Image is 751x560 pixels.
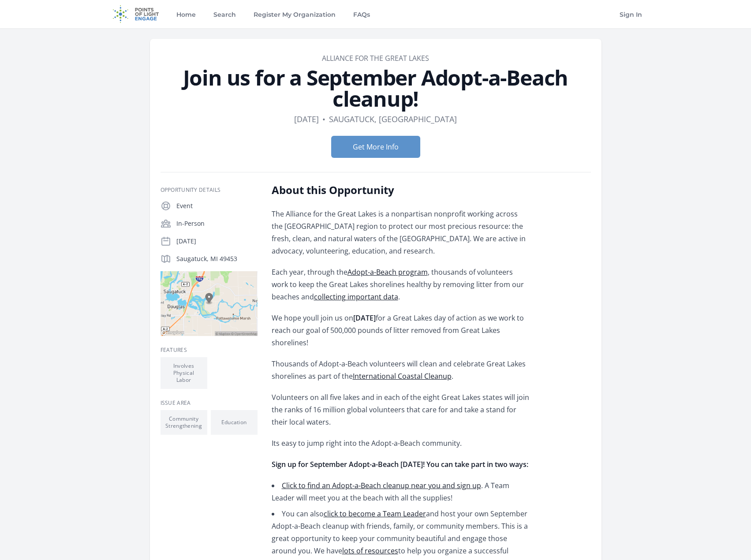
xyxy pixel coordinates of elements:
[347,267,428,277] a: Adopt-a-Beach program
[331,136,420,158] button: Get More Info
[176,237,258,246] p: [DATE]
[161,187,258,194] h3: Opportunity Details
[342,546,398,556] a: lots of resources
[272,267,524,302] span: , thousands of volunteers work to keep the Great Lakes shorelines healthy by removing litter from...
[161,399,258,407] h3: Issue area
[272,183,530,197] h2: About this Opportunity
[272,209,526,256] span: The Alliance for the Great Lakes is a nonpartisan nonprofit working across the [GEOGRAPHIC_DATA] ...
[324,509,426,519] a: click to become a Team Leader
[294,113,319,125] dd: [DATE]
[161,67,591,109] h1: Join us for a September Adopt-a-Beach cleanup!
[329,113,457,125] dd: Saugatuck, [GEOGRAPHIC_DATA]
[272,391,530,428] p: Volunteers on all five lakes and in each of the eight Great Lakes states will join the ranks of 1...
[272,459,528,469] span: Sign up for September Adopt-a-Beach [DATE]! You can take part in two ways:
[176,202,258,210] p: Event
[161,347,258,354] h3: Features
[161,410,207,435] li: Community Strengthening
[272,358,530,382] p: Thousands of Adopt-a-Beach volunteers will clean and celebrate Great Lakes shorelines as part of ...
[282,481,481,490] a: Click to find an Adopt-a-Beach cleanup near you and sign up
[161,357,207,389] li: Involves Physical Labor
[322,53,429,63] a: Alliance for the Great Lakes
[211,410,258,435] li: Education
[272,313,524,347] span: We hope youll join us on for a Great Lakes day of action as we work to reach our goal of 500,000 ...
[272,438,462,448] span: Its easy to jump right into the Adopt-a-Beach community.
[322,113,325,125] div: •
[282,509,324,519] span: You can also
[353,371,452,381] a: International Coastal Cleanup
[176,254,258,263] p: Saugatuck, MI 49453
[176,219,258,228] p: In-Person
[161,271,258,336] img: Map
[272,267,347,277] span: Each year, through the
[314,292,398,302] a: collecting important data
[353,313,376,323] strong: [DATE]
